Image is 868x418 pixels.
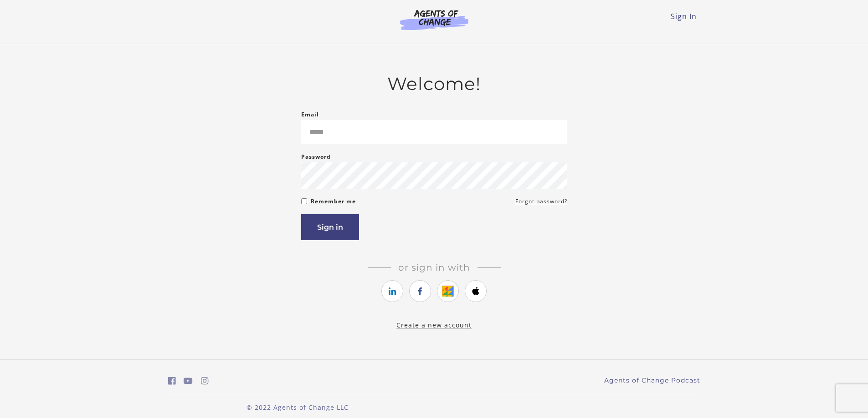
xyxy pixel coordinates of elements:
[515,196,567,207] a: Forgot password?
[437,280,459,302] a: https://courses.thinkific.com/users/auth/google?ss%5Breferral%5D=&ss%5Buser_return_to%5D=&ss%5Bvi...
[390,9,478,30] img: Agents of Change Logo
[184,374,193,388] a: https://www.youtube.com/c/AgentsofChangeTestPrepbyMeaganMitchell (Open in a new window)
[409,280,431,302] a: https://courses.thinkific.com/users/auth/facebook?ss%5Breferral%5D=&ss%5Buser_return_to%5D=&ss%5B...
[671,11,697,21] a: Sign In
[301,73,567,95] h2: Welcome!
[311,196,356,207] label: Remember me
[301,214,359,240] button: Sign in
[396,321,472,329] a: Create a new account
[391,262,478,273] span: Or sign in with
[168,374,176,388] a: https://www.facebook.com/groups/aswbtestprep (Open in a new window)
[201,377,209,385] i: https://www.instagram.com/agentsofchangeprep/ (Open in a new window)
[301,109,319,120] label: Email
[381,280,403,302] a: https://courses.thinkific.com/users/auth/linkedin?ss%5Breferral%5D=&ss%5Buser_return_to%5D=&ss%5B...
[168,403,427,412] p: © 2022 Agents of Change LLC
[301,151,331,162] label: Password
[465,280,487,302] a: https://courses.thinkific.com/users/auth/apple?ss%5Breferral%5D=&ss%5Buser_return_to%5D=&ss%5Bvis...
[168,377,176,385] i: https://www.facebook.com/groups/aswbtestprep (Open in a new window)
[604,376,700,385] a: Agents of Change Podcast
[184,377,193,385] i: https://www.youtube.com/c/AgentsofChangeTestPrepbyMeaganMitchell (Open in a new window)
[201,374,209,388] a: https://www.instagram.com/agentsofchangeprep/ (Open in a new window)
